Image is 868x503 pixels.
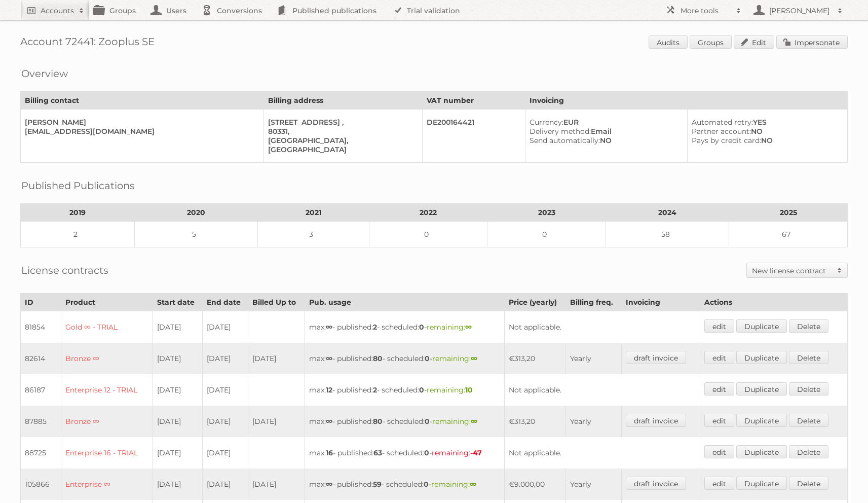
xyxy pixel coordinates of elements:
[61,374,153,406] td: Enterprise 12 - TRIAL
[729,222,848,247] td: 67
[530,136,600,145] span: Send automatically:
[419,385,424,394] strong: 0
[776,35,848,49] a: Impersonate
[326,417,332,426] strong: ∞
[425,417,430,426] strong: 0
[471,417,477,426] strong: ∞
[134,204,257,222] th: 2020
[21,294,61,311] th: ID
[530,127,591,136] span: Delivery method:
[202,374,248,406] td: [DATE]
[789,445,828,458] a: Delete
[832,263,847,277] span: Toggle
[21,222,135,247] td: 2
[202,406,248,437] td: [DATE]
[61,469,153,500] td: Enterprise ∞
[41,6,74,16] h2: Accounts
[21,406,61,437] td: 87885
[565,343,621,374] td: Yearly
[369,222,487,247] td: 0
[21,374,61,406] td: 86187
[61,406,153,437] td: Bronze ∞
[305,469,505,500] td: max: - published: - scheduled: -
[134,222,257,247] td: 5
[305,437,505,469] td: max: - published: - scheduled: -
[202,469,248,500] td: [DATE]
[736,445,787,458] a: Duplicate
[424,480,429,489] strong: 0
[470,448,482,457] strong: -47
[25,127,255,136] div: [EMAIL_ADDRESS][DOMAIN_NAME]
[21,204,135,222] th: 2019
[373,354,383,363] strong: 80
[153,374,202,406] td: [DATE]
[202,437,248,469] td: [DATE]
[736,351,787,364] a: Duplicate
[373,480,382,489] strong: 59
[427,385,473,394] span: remaining:
[373,417,383,426] strong: 80
[487,204,606,222] th: 2023
[692,136,761,145] span: Pays by credit card:
[326,322,332,332] strong: ∞
[427,322,472,332] span: remaining:
[505,311,700,343] td: Not applicable.
[505,406,566,437] td: €313,20
[268,127,414,136] div: 80331,
[21,263,108,278] h2: License contracts
[565,406,621,437] td: Yearly
[153,437,202,469] td: [DATE]
[692,118,753,127] span: Automated retry:
[626,351,686,364] a: draft invoice
[25,118,255,127] div: [PERSON_NAME]
[21,92,264,110] th: Billing contact
[153,469,202,500] td: [DATE]
[789,414,828,427] a: Delete
[419,322,424,332] strong: 0
[153,343,202,374] td: [DATE]
[20,35,848,51] h1: Account 72441: Zooplus SE
[21,178,135,193] h2: Published Publications
[326,354,332,363] strong: ∞
[736,477,787,490] a: Duplicate
[704,382,734,396] a: edit
[752,266,832,276] h2: New license contract
[21,311,61,343] td: 81854
[305,343,505,374] td: max: - published: - scheduled: -
[264,92,423,110] th: Billing address
[704,351,734,364] a: edit
[681,6,731,16] h2: More tools
[530,127,679,136] div: Email
[505,437,700,469] td: Not applicable.
[248,343,305,374] td: [DATE]
[736,382,787,396] a: Duplicate
[789,477,828,490] a: Delete
[565,294,621,311] th: Billing freq.
[257,204,369,222] th: 2021
[789,351,828,364] a: Delete
[471,354,477,363] strong: ∞
[747,263,847,277] a: New license contract
[21,469,61,500] td: 105866
[626,477,686,490] a: draft invoice
[431,480,476,489] span: remaining:
[692,136,839,145] div: NO
[704,414,734,427] a: edit
[432,354,477,363] span: remaining:
[789,319,828,333] a: Delete
[692,118,839,127] div: YES
[530,118,679,127] div: EUR
[505,343,566,374] td: €313,20
[432,448,482,457] span: remaining:
[767,6,833,16] h2: [PERSON_NAME]
[465,322,472,332] strong: ∞
[202,294,248,311] th: End date
[305,374,505,406] td: max: - published: - scheduled: -
[202,311,248,343] td: [DATE]
[248,406,305,437] td: [DATE]
[470,480,476,489] strong: ∞
[432,417,477,426] span: remaining:
[505,294,566,311] th: Price (yearly)
[736,414,787,427] a: Duplicate
[153,406,202,437] td: [DATE]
